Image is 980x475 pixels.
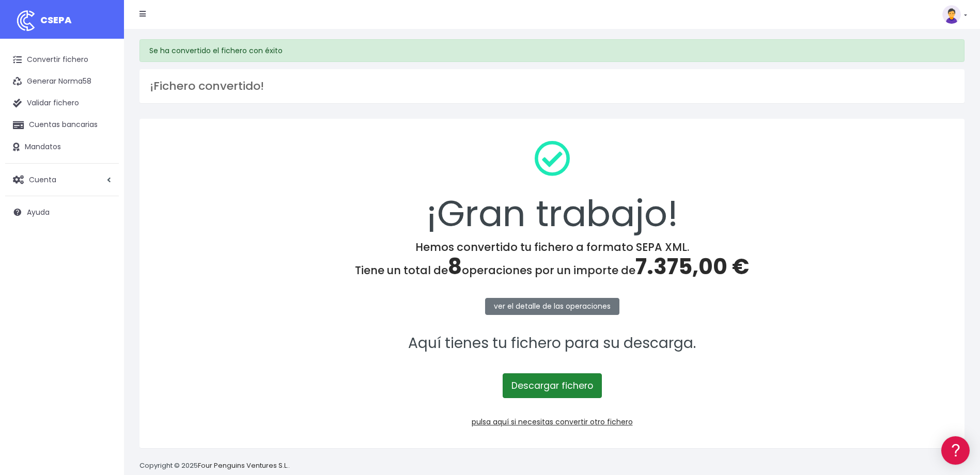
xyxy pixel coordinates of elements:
[10,205,196,215] div: Facturación
[153,132,951,241] div: ¡Gran trabajo!
[942,5,961,24] img: profile
[5,169,119,191] a: Cuenta
[10,248,196,258] div: Programadores
[142,297,199,307] a: POWERED BY ENCHANT
[29,174,56,184] span: Cuenta
[503,373,602,398] a: Descargar fichero
[10,264,196,280] a: API
[5,136,119,158] a: Mandatos
[10,88,196,104] a: Información general
[139,39,965,62] div: Se ha convertido el fichero con éxito
[27,207,50,217] span: Ayuda
[5,114,119,136] a: Cuentas bancarias
[5,201,119,223] a: Ayuda
[10,163,196,179] a: Videotutoriales
[139,461,290,471] p: Copyright © 2025 .
[10,147,196,163] a: Problemas habituales
[150,80,954,93] h3: ¡Fichero convertido!
[40,13,72,26] span: CSEPA
[198,461,288,470] a: Four Penguins Ventures S.L.
[10,72,196,82] div: Información general
[472,417,633,427] a: pulsa aquí si necesitas convertir otro fichero
[10,179,196,195] a: Perfiles de empresas
[10,114,196,124] div: Convertir ficheros
[10,276,196,294] button: Contáctanos
[485,298,619,315] a: ver el detalle de las operaciones
[10,131,196,147] a: Formatos
[10,221,196,237] a: General
[5,71,119,92] a: Generar Norma58
[5,49,119,71] a: Convertir fichero
[153,332,951,355] p: Aquí tienes tu fichero para su descarga.
[13,8,39,34] img: logo
[153,241,951,280] h4: Hemos convertido tu fichero a formato SEPA XML. Tiene un total de operaciones por un importe de
[448,251,462,282] span: 8
[635,251,749,282] span: 7.375,00 €
[5,92,119,114] a: Validar fichero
